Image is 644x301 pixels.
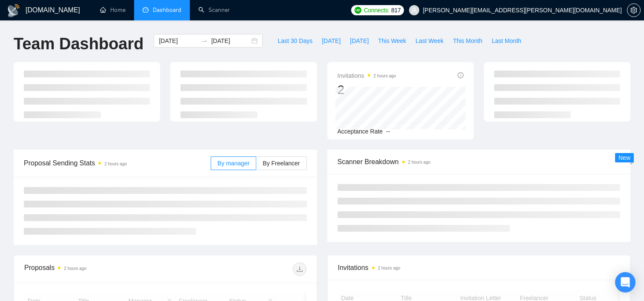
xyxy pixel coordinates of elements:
[338,156,621,167] span: Scanner Breakdown
[24,262,165,276] div: Proposals
[374,74,396,78] time: 2 hours ago
[350,36,369,45] span: [DATE]
[14,34,143,54] h1: Team Dashboard
[373,34,411,48] button: This Week
[7,4,20,17] img: logo
[198,6,230,14] a: searchScanner
[411,7,417,13] span: user
[415,36,444,45] span: Last Week
[492,36,521,45] span: Last Month
[355,7,361,14] img: upwork-logo.png
[627,7,641,14] a: setting
[211,36,250,45] input: End date
[64,266,86,271] time: 2 hours ago
[615,272,635,292] div: Open Intercom Messenger
[201,37,208,44] span: to
[278,36,312,45] span: Last 30 Days
[378,266,401,270] time: 2 hours ago
[338,128,383,135] span: Acceptance Rate
[143,7,149,13] span: dashboard
[458,72,464,78] span: info-circle
[263,160,300,167] span: By Freelancer
[627,7,640,14] span: setting
[411,34,448,48] button: Last Week
[364,6,389,15] span: Connects:
[273,34,317,48] button: Last 30 Days
[100,6,126,14] a: homeHome
[201,37,208,44] span: swap-right
[618,154,630,161] span: New
[104,162,127,166] time: 2 hours ago
[453,36,482,45] span: This Month
[448,34,487,48] button: This Month
[338,262,620,273] span: Invitations
[345,34,373,48] button: [DATE]
[153,6,181,14] span: Dashboard
[386,128,390,135] span: --
[408,160,431,165] time: 2 hours ago
[159,36,197,45] input: Start date
[24,158,211,168] span: Proposal Sending Stats
[218,160,249,167] span: By manager
[338,71,396,81] span: Invitations
[487,34,526,48] button: Last Month
[322,36,341,45] span: [DATE]
[317,34,345,48] button: [DATE]
[378,36,406,45] span: This Week
[627,3,641,17] button: setting
[391,6,401,15] span: 817
[338,82,396,98] div: 2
